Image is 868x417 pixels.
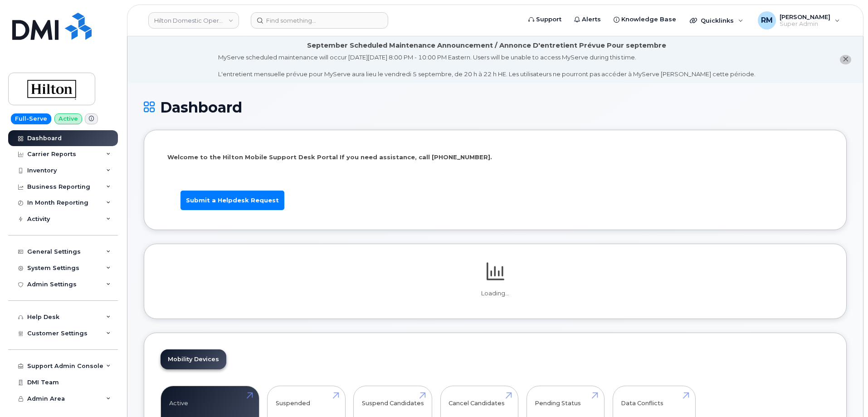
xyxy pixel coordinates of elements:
div: MyServe scheduled maintenance will occur [DATE][DATE] 8:00 PM - 10:00 PM Eastern. Users will be u... [218,53,756,78]
a: Mobility Devices [161,349,226,369]
div: September Scheduled Maintenance Announcement / Annonce D'entretient Prévue Pour septembre [307,41,666,50]
a: Submit a Helpdesk Request [180,191,284,210]
h1: Dashboard [144,99,847,115]
p: Loading... [161,289,830,298]
button: close notification [840,55,851,64]
p: Welcome to the Hilton Mobile Support Desk Portal If you need assistance, call [PHONE_NUMBER]. [167,153,823,162]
